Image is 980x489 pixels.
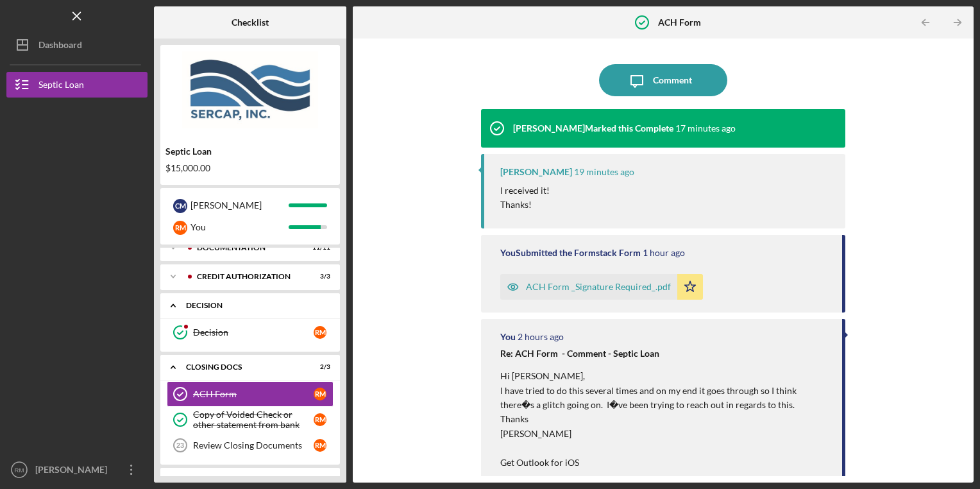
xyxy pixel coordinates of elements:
strong: Re: ACH Form - Comment - Septic Loan [500,348,659,359]
tspan: 23 [176,442,184,449]
button: Dashboard [6,32,148,58]
p: I received it! [500,184,550,198]
div: $15,000.00 [165,163,335,173]
div: R M [314,439,326,452]
div: [PERSON_NAME] [190,194,289,216]
div: Documentation [197,244,298,252]
a: DecisionRM [167,320,334,345]
p: Thanks! [500,198,550,212]
button: ACH Form _Signature Required_.pdf [500,274,703,300]
div: Comment [653,64,692,96]
time: 2025-10-15 16:19 [643,248,685,258]
time: 2025-10-15 17:10 [574,167,634,177]
text: RM [15,467,24,474]
div: R M [314,326,326,339]
div: You [190,216,289,238]
b: Checklist [232,17,269,28]
a: Copy of Voided Check or other statement from bankRM [167,407,334,433]
div: Decision [186,302,324,309]
div: Septic Loan [38,72,84,101]
div: 2 / 3 [307,363,330,371]
button: Septic Loan [6,72,148,98]
div: Review Closing Documents [193,440,314,450]
img: Product logo [160,51,340,128]
div: ACH Form [193,389,314,399]
div: ACH Form _Signature Required_.pdf [526,282,671,292]
p: Hi [PERSON_NAME], I have tried to do this several times and on my end it goes through so I think ... [500,369,830,470]
button: Comment [599,64,727,96]
div: [PERSON_NAME] [500,167,572,177]
a: 23Review Closing DocumentsRM [167,433,334,458]
div: Dashboard [38,32,82,61]
div: 11 / 11 [307,244,330,252]
time: 2025-10-15 17:11 [675,123,736,133]
div: You Submitted the Formstack Form [500,248,641,258]
b: ACH Form [658,17,701,28]
a: ACH FormRM [167,381,334,407]
div: Copy of Voided Check or other statement from bank [193,409,314,430]
div: R M [173,221,187,235]
div: Decision [193,327,314,338]
div: CLOSING DOCS [186,363,298,371]
div: CREDIT AUTHORIZATION [197,273,298,280]
div: R M [314,388,326,400]
div: [PERSON_NAME] [32,457,115,486]
div: R M [314,413,326,426]
div: 3 / 3 [307,273,330,280]
div: C M [173,199,187,213]
div: Septic Loan [165,146,335,157]
div: You [500,332,516,342]
time: 2025-10-15 15:09 [518,332,564,342]
button: RM[PERSON_NAME] [6,457,148,483]
div: [PERSON_NAME] Marked this Complete [513,123,673,133]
